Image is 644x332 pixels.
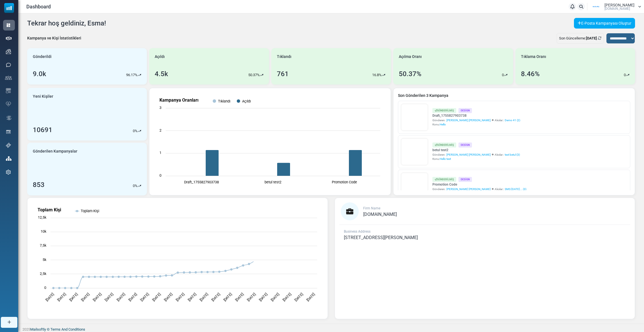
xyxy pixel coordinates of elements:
[27,19,106,27] h4: Tekrar hoş geldiniz, Esma!
[6,88,11,93] img: email-templates-icon.svg
[6,102,11,106] img: domain-health-icon.svg
[40,243,47,247] text: 7,5k
[133,128,141,134] div: %
[282,292,292,302] text: [DATE]
[41,229,47,233] text: 10k
[6,143,11,148] img: support-icon.svg
[32,202,323,314] svg: Toplam Kişi
[432,187,526,191] div: Gönderen: Alıcılar::
[159,97,198,103] text: Kampanya Oranları
[44,286,46,290] text: 0
[159,106,161,110] text: 3
[151,292,161,302] text: [DATE]
[116,292,126,302] text: [DATE]
[155,54,165,60] span: Açıldı
[246,292,256,302] text: [DATE]
[92,292,102,302] text: [DATE]
[432,148,520,153] a: betul test2
[502,72,504,78] p: 0
[81,209,99,213] text: Toplam Kişi
[446,153,491,157] span: [PERSON_NAME] [PERSON_NAME]
[557,33,604,44] div: Son Güncelleme:
[586,36,597,40] b: [DATE]
[432,122,520,127] div: Konu:
[432,142,456,147] div: Gönderilmiş
[277,69,289,79] div: 761
[27,88,147,141] a: Yeni Kişiler 10691 0%
[265,180,281,184] text: betul test2
[399,69,421,79] div: 50.37%
[521,54,546,60] span: Tıklama Oranı
[363,212,397,217] a: [DOMAIN_NAME]
[43,258,47,262] text: 5k
[50,327,85,331] span: translation missing: tr.layouts.footer.terms_and_conditions
[159,173,161,177] text: 0
[199,292,209,302] text: [DATE]
[305,292,316,302] text: [DATE]
[458,108,472,113] div: Design
[5,76,12,80] img: contacts-icon.svg
[277,54,291,60] span: Tıklandı
[432,113,520,118] a: Draft_1755827903738
[624,72,626,78] p: 0
[505,187,526,191] a: SMS [DATE]... (3)
[163,292,173,302] text: [DATE]
[432,108,456,113] div: Gönderilmiş
[4,3,14,13] img: mailsoftly_icon_blue_white.svg
[258,292,268,302] text: [DATE]
[184,180,219,184] text: Draft_1755827903738
[589,3,641,11] a: User Logo [PERSON_NAME] [DOMAIN_NAME]
[344,230,370,233] span: Business Address
[446,118,491,122] span: [PERSON_NAME] [PERSON_NAME]
[38,207,61,212] text: Toplam Kişi
[133,183,135,189] p: 0
[363,206,380,210] span: Firm Name
[432,182,526,187] a: Promotion Code
[398,93,630,99] a: Son Gönderilen 3 Kampanya
[33,93,53,99] span: Yeni Kişiler
[159,151,161,155] text: 1
[33,69,46,79] div: 9.0k
[505,118,520,122] a: Demo 41 (2)
[133,128,135,134] p: 0
[432,157,520,161] div: Konu:
[133,183,141,189] div: %
[33,54,52,60] span: Gönderildi
[45,292,55,302] text: [DATE]
[33,180,45,190] div: 853
[344,235,418,240] span: [STREET_ADDRESS][PERSON_NAME]
[242,99,251,103] text: Açıldı
[458,177,472,182] div: Design
[399,54,422,60] span: Açılma Oranı
[57,292,67,302] text: [DATE]
[446,187,491,191] span: [PERSON_NAME] [PERSON_NAME]
[248,72,260,78] p: 50.37%
[604,7,630,10] span: [DOMAIN_NAME]
[604,3,634,7] span: [PERSON_NAME]
[589,3,603,11] img: User Logo
[175,292,185,302] text: [DATE]
[140,292,150,302] text: [DATE]
[6,49,11,54] img: campaigns-icon.png
[159,128,161,132] text: 2
[33,125,52,135] div: 10691
[30,327,50,331] a: Mailsoftly ©
[6,129,11,134] img: landing_pages.svg
[187,292,197,302] text: [DATE]
[6,23,11,28] img: dashboard-icon-active.svg
[26,3,51,10] span: Dashboard
[372,72,382,78] p: 16.8%
[598,36,601,40] a: Refresh Stats
[432,177,456,182] div: Gönderilmiş
[68,292,78,302] text: [DATE]
[432,118,520,122] div: Gönderen: Alıcılar::
[440,157,451,160] span: Hello test
[104,292,114,302] text: [DATE]
[6,170,11,175] img: settings-icon.svg
[294,292,304,302] text: [DATE]
[574,18,635,29] a: E-Posta Kampanyası Oluştur
[6,115,12,121] img: workflow.svg
[234,292,244,302] text: [DATE]
[80,292,90,302] text: [DATE]
[126,72,138,78] p: 96.17%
